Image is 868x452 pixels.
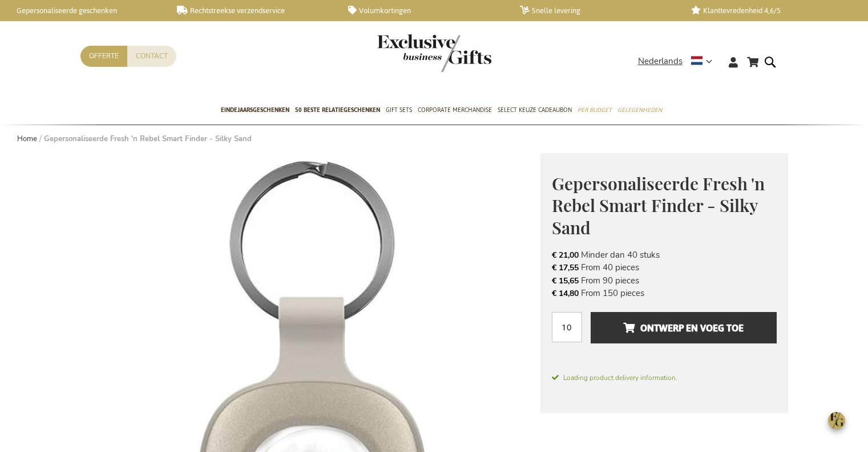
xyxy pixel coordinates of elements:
[348,6,501,15] a: Volumkortingen
[520,6,673,15] a: Snelle levering
[552,274,777,287] li: From 90 pieces
[6,6,159,15] a: Gepersonaliseerde geschenken
[552,288,579,299] span: € 14,80
[552,261,777,274] li: From 40 pieces
[591,312,776,343] button: Ontwerp en voeg toe
[552,172,765,239] span: Gepersonaliseerde Fresh 'n Rebel Smart Finder - Silky Sand
[498,104,572,116] span: Select Keuze Cadeaubon
[638,55,683,68] span: Nederlands
[691,6,844,15] a: Klanttevredenheid 4,6/5
[44,134,252,144] strong: Gepersonaliseerde Fresh 'n Rebel Smart Finder - Silky Sand
[552,250,579,261] span: € 21,00
[578,104,612,116] span: Per Budget
[552,312,582,342] input: Aantal
[80,46,127,67] a: Offerte
[386,104,412,116] span: Gift Sets
[552,275,579,286] span: € 15,65
[127,46,176,67] a: Contact
[552,249,777,261] li: Minder dan 40 stuks
[377,34,434,72] a: store logo
[552,287,777,299] li: From 150 pieces
[617,104,662,116] span: Gelegenheden
[377,34,491,72] img: Exclusive Business gifts logo
[17,134,37,144] a: Home
[638,55,720,68] div: Nederlands
[552,262,579,273] span: € 17,55
[623,319,744,337] span: Ontwerp en voeg toe
[418,104,492,116] span: Corporate Merchandise
[552,373,777,383] span: Loading product delivery information.
[221,104,289,116] span: Eindejaarsgeschenken
[177,6,330,15] a: Rechtstreekse verzendservice
[295,104,380,116] span: 50 beste relatiegeschenken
